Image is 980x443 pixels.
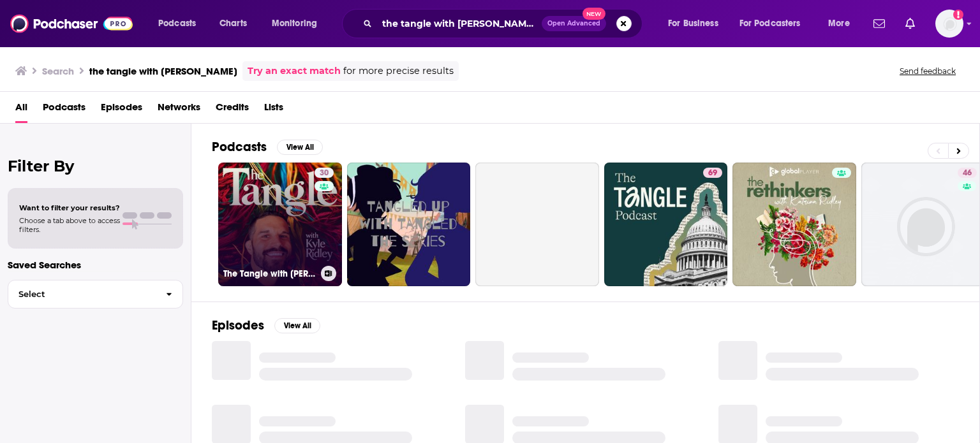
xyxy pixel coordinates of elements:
a: Episodes [101,97,142,123]
button: open menu [819,13,866,34]
span: for more precise results [343,64,454,78]
h3: Search [42,65,74,77]
button: View All [274,318,320,333]
button: open menu [149,13,212,34]
button: open menu [659,13,734,34]
a: 30 [315,168,334,178]
p: Saved Searches [8,259,183,271]
a: Networks [158,97,200,123]
button: View All [277,140,323,155]
h3: the tangle with [PERSON_NAME] [89,65,237,77]
h2: Episodes [212,317,264,333]
a: Show notifications dropdown [868,13,890,34]
h2: Filter By [8,157,183,175]
h3: The Tangle with [PERSON_NAME] [223,268,316,279]
input: Search podcasts, credits, & more... [377,13,542,34]
a: Show notifications dropdown [900,13,920,34]
a: 69 [604,163,728,286]
a: 69 [703,168,722,178]
span: 46 [963,167,972,180]
button: Send feedback [896,66,960,76]
span: Charts [219,15,247,33]
a: Lists [264,97,283,123]
span: Logged in as NickG [935,10,963,38]
h2: Podcasts [212,139,267,155]
span: 30 [320,167,329,180]
img: User Profile [935,10,963,38]
a: 30The Tangle with [PERSON_NAME] [218,163,342,286]
a: Credits [216,97,249,123]
a: All [15,97,27,123]
span: Open Advanced [547,20,600,27]
img: Podchaser - Follow, Share and Rate Podcasts [10,11,133,36]
button: Open AdvancedNew [542,16,606,31]
a: Try an exact match [248,64,341,78]
span: Choose a tab above to access filters. [19,216,120,234]
a: 46 [958,168,977,178]
span: Want to filter your results? [19,203,120,212]
button: Show profile menu [935,10,963,38]
span: 69 [708,167,717,180]
span: Select [8,290,156,298]
span: Podcasts [158,15,196,33]
button: open menu [263,13,334,34]
button: Select [8,280,183,309]
a: Podcasts [43,97,85,123]
a: Charts [211,13,255,34]
button: open menu [731,13,819,34]
span: Monitoring [272,15,317,33]
span: New [583,8,605,20]
a: EpisodesView All [212,317,320,333]
span: For Podcasters [739,15,801,33]
span: More [828,15,850,33]
svg: Add a profile image [953,10,963,20]
a: PodcastsView All [212,139,323,155]
span: For Business [668,15,718,33]
div: Search podcasts, credits, & more... [354,9,655,38]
